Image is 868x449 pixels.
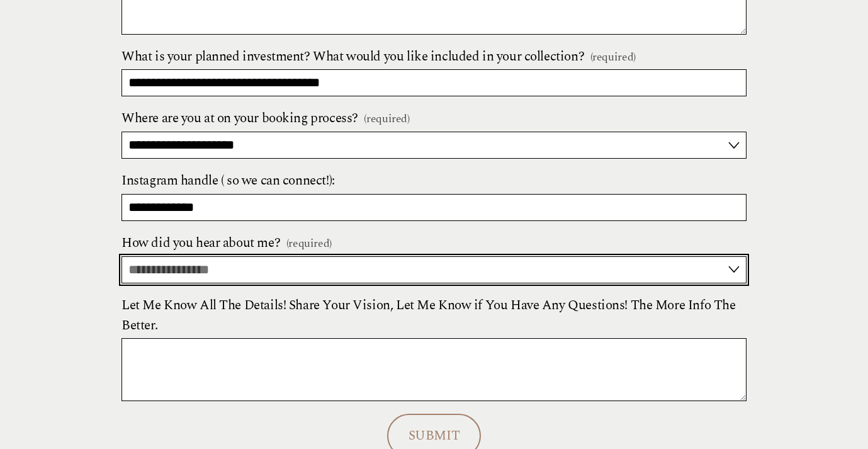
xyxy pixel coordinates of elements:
span: (required) [364,111,409,127]
span: What is your planned investment? What would you like included in your collection? [121,47,584,67]
span: Let Me Know All The Details! Share Your Vision, Let Me Know if You Have Any Questions! The More I... [121,296,747,336]
span: Where are you at on your booking process? [121,109,358,128]
select: Where are you at on your booking process? [121,132,747,159]
select: How did you hear about me? [121,256,747,283]
span: How did you hear about me? [121,234,280,253]
span: (required) [590,49,636,65]
span: (required) [286,236,332,252]
span: Instagram handle ( so we can connect!): [121,171,335,191]
span: SUBMIT [409,426,459,446]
